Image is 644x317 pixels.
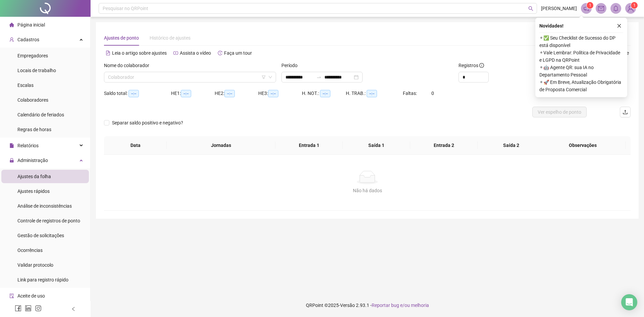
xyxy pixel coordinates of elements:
[541,5,577,12] span: [PERSON_NAME]
[17,22,45,28] span: Página inicial
[410,136,478,155] th: Entrada 2
[258,90,302,97] div: HE 3:
[403,91,418,96] span: Faltas:
[346,90,403,97] div: H. TRAB.:
[539,49,623,64] span: ⚬ Vale Lembrar: Política de Privacidade e LGPD na QRPoint
[17,83,34,88] span: Escalas
[540,136,626,155] th: Observações
[539,34,623,49] span: ⚬ ✅ Seu Checklist de Sucesso do DP está disponível
[626,3,636,13] img: 85711
[478,136,545,155] th: Saída 2
[17,112,64,117] span: Calendário de feriados
[343,136,410,155] th: Saída 1
[320,90,330,97] span: --:--
[25,305,32,312] span: linkedin
[623,109,628,115] span: upload
[633,3,636,8] span: 1
[532,107,587,117] button: Ver espelho de ponto
[268,90,278,97] span: --:--
[17,143,39,148] span: Relatórios
[302,90,346,97] div: H. NOT.:
[171,90,215,97] div: HE 1:
[17,277,68,282] span: Link para registro rápido
[598,5,604,11] span: mail
[281,62,302,69] label: Período
[9,158,14,163] span: lock
[104,136,167,155] th: Data
[539,78,623,93] span: ⚬ 🚀 Em Breve, Atualização Obrigatória de Proposta Comercial
[17,97,48,103] span: Colaboradores
[262,75,266,79] span: filter
[9,22,14,27] span: home
[181,90,191,97] span: --:--
[631,2,638,9] sup: Atualize o seu contato no menu Meus Dados
[17,218,80,223] span: Controle de registros de ponto
[367,90,377,97] span: --:--
[539,64,623,78] span: ⚬ 🤖 Agente QR: sua IA no Departamento Pessoal
[17,127,51,132] span: Regras de horas
[479,63,484,68] span: info-circle
[71,307,76,311] span: left
[459,62,484,69] span: Registros
[431,91,434,96] span: 0
[539,22,563,30] span: Novidades !
[17,248,43,253] span: Ocorrências
[17,53,48,58] span: Empregadores
[17,233,64,238] span: Gestão de solicitações
[9,294,14,298] span: audit
[372,303,429,308] span: Reportar bug e/ou melhoria
[112,50,167,56] span: Leia o artigo sobre ajustes
[528,6,533,11] span: search
[91,294,644,317] footer: QRPoint © 2025 - 2.93.1 -
[17,174,51,179] span: Ajustes da folha
[589,3,591,8] span: 1
[104,35,139,41] span: Ajustes de ponto
[15,305,21,312] span: facebook
[9,143,14,148] span: file
[621,294,637,310] div: Open Intercom Messenger
[112,187,623,194] div: Não há dados
[583,5,589,11] span: notification
[268,75,272,79] span: down
[128,90,139,97] span: --:--
[617,23,622,28] span: close
[275,136,343,155] th: Entrada 1
[316,74,322,80] span: to
[17,262,53,268] span: Validar protocolo
[17,293,45,299] span: Aceite de uso
[340,303,355,308] span: Versão
[218,51,222,55] span: history
[104,62,154,69] label: Nome do colaborador
[613,5,619,11] span: bell
[17,68,56,73] span: Locais de trabalho
[106,51,110,55] span: file-text
[9,37,14,42] span: user-add
[17,189,50,194] span: Ajustes rápidos
[215,90,258,97] div: HE 2:
[180,50,211,56] span: Assista o vídeo
[545,142,620,149] span: Observações
[224,90,235,97] span: --:--
[316,74,322,80] span: swap-right
[587,2,593,9] sup: 1
[17,203,72,209] span: Análise de inconsistências
[167,136,275,155] th: Jornadas
[35,305,42,312] span: instagram
[104,90,171,97] div: Saldo total:
[17,158,48,163] span: Administração
[150,35,191,41] span: Histórico de ajustes
[173,51,178,55] span: youtube
[224,50,252,56] span: Faça um tour
[17,37,39,42] span: Cadastros
[109,119,186,126] span: Separar saldo positivo e negativo?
